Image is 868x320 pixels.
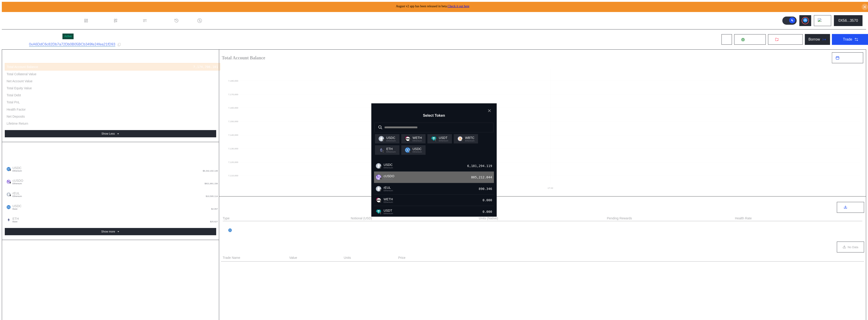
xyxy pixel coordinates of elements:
img: usdc.png [7,167,11,171]
img: usdc.png [405,147,410,153]
img: svg+xml,%3c [408,150,411,153]
img: empty-token.png [379,136,384,141]
text: 7,110,000 [228,174,238,177]
div: Permissions [149,19,169,23]
div: Infinity [203,107,218,112]
div: Show more [101,230,115,233]
div: Total Collateral Value [7,72,36,76]
div: Subaccount ID: [5,43,27,46]
span: USDC [413,147,422,151]
div: - [216,121,218,126]
img: weth.png [376,197,381,203]
span: Ethereum [384,201,393,203]
img: empty-token.png [7,192,11,196]
span: Ethereum [12,195,22,197]
span: Ethereum [12,170,22,172]
img: svg+xml,%3c [382,150,385,153]
div: Account Summary [5,54,216,63]
text: 7,160,000 [228,107,238,109]
text: 7,130,000 [228,147,238,150]
div: 6,343,860.584 [479,228,504,232]
span: $25.627 [210,221,218,223]
span: Ethereum [384,167,393,169]
span: WETH [384,197,393,201]
span: Ethereum [413,151,422,153]
img: base-BpWWO12p.svg [9,207,11,209]
div: 805,212.044 [471,174,494,180]
div: 6,343,860.584 [193,166,218,170]
span: USDC [11,166,22,172]
text: 7,120,000 [228,161,238,163]
span: Ethereum [386,151,396,153]
span: Ethereum [439,140,448,142]
div: 0.000 [483,209,494,215]
div: Total Account Balance [7,65,38,69]
span: Value [289,255,297,260]
span: cUSDO [384,174,394,178]
span: USDT [384,209,393,212]
img: usdc.png [228,228,232,232]
img: svg+xml,%3c [379,166,382,169]
span: Deposit [746,37,759,41]
span: $10,595.114 [206,195,218,197]
div: 890.346 [479,186,494,192]
img: cUSDO_logo_white.png [376,175,381,180]
span: USDC [11,204,22,210]
span: Trade Name [223,255,240,260]
span: Ethereum [384,178,394,180]
h2: Total Account Balance [222,56,828,60]
div: 6,342,192.149 [351,223,376,226]
img: svg+xml,%3c [408,139,411,141]
div: Health Factor [7,107,26,112]
img: ethereum.png [7,218,11,222]
div: 890.346 [204,192,218,195]
span: $821,891.156 [205,182,218,185]
img: cUSDO_logo_white.png [7,180,11,184]
div: 805,212.044 [197,179,218,183]
div: Net Account Value [7,79,32,83]
div: 6,342,192.149 [351,228,376,232]
div: OTC Positions [223,245,252,250]
span: WETH [413,136,422,140]
span: Base [12,221,19,223]
div: 6,181,294.119 [467,163,494,169]
img: svg+xml,%3c [461,139,464,141]
span: USDC [384,163,393,167]
span: ETH [11,217,19,223]
div: Total Equity Value [7,86,32,90]
div: Trade [843,37,852,41]
span: Last 24 Hours [841,56,859,60]
span: August v2 app has been released in beta. [396,5,469,8]
span: Ethereum [413,140,422,142]
div: 0.000 [208,93,218,97]
div: 7,174,706.101 [193,79,218,83]
a: Check it out here [448,5,469,8]
img: weth.png [405,136,410,141]
span: Ethereum [384,212,393,215]
span: $2.057 [211,208,218,210]
span: Ethereum [386,140,396,142]
img: svg+xml,%3c [379,200,382,203]
button: close modal [486,107,493,114]
span: Base [12,208,22,210]
div: Notional (USD) [351,216,372,220]
div: Account Balance [5,147,216,155]
div: History [181,19,192,23]
span: Units [344,255,351,260]
span: USDT [439,136,448,140]
span: USDC [386,136,396,140]
div: Total PnL [7,100,20,104]
img: empty-token.png [376,186,381,192]
div: Borrow [808,37,820,41]
span: $6,342,192.149 [203,170,218,172]
span: cUSDO [11,179,23,185]
img: svg+xml,%3c [434,139,437,141]
text: 7,180,000 [228,80,238,82]
img: usdc.png [7,205,11,209]
div: 0X56...3570 [838,19,858,23]
img: svg+xml,%3c [9,194,11,196]
img: svg+xml,%3c [9,169,11,171]
div: Loan Book [120,19,137,23]
div: Aggregate Balances [5,155,216,163]
h2: Select Token [423,114,445,118]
